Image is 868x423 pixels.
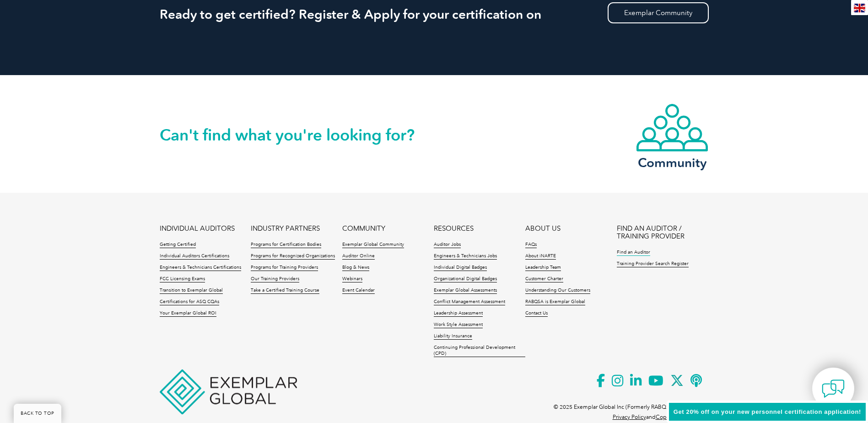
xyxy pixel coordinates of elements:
[434,310,483,317] a: Leadership Assessment
[434,287,497,294] a: Exemplar Global Assessments
[160,265,241,271] a: Engineers & Technicians Certifications
[525,242,537,248] a: FAQs
[434,345,525,357] a: Continuing Professional Development (CPD)
[636,157,709,168] h3: Community
[434,242,461,248] a: Auditor Jobs
[434,276,497,282] a: Organizational Digital Badges
[160,310,216,317] a: Your Exemplar Global ROI
[434,253,497,260] a: Engineers & Technicians Jobs
[160,128,434,142] h2: Can't find what you're looking for?
[342,287,375,294] a: Event Calendar
[342,242,404,248] a: Exemplar Global Community
[434,322,483,328] a: Work Style Assessment
[434,225,474,233] a: RESOURCES
[14,404,61,423] a: BACK TO TOP
[554,402,709,412] p: © 2025 Exemplar Global Inc (Formerly RABQSA International).
[613,414,646,420] a: Privacy Policy
[251,242,321,248] a: Programs for Certification Bodies
[617,261,689,267] a: Training Provider Search Register
[160,276,205,282] a: FCC Licensing Exams
[251,253,335,260] a: Programs for Recognized Organizations
[617,249,650,256] a: Find an Auditor
[525,253,556,260] a: About iNARTE
[342,265,369,271] a: Blog & News
[251,225,320,233] a: INDUSTRY PARTNERS
[160,225,235,233] a: INDIVIDUAL AUDITORS
[434,265,487,271] a: Individual Digital Badges
[525,265,561,271] a: Leadership Team
[613,412,709,422] p: and
[160,242,196,248] a: Getting Certified
[160,299,219,305] a: Certifications for ASQ CQAs
[674,408,861,415] span: Get 20% off on your new personnel certification application!
[617,225,708,240] a: FIND AN AUDITOR / TRAINING PROVIDER
[160,369,297,414] img: Exemplar Global
[822,377,845,400] img: contact-chat.png
[342,276,362,282] a: Webinars
[854,4,865,12] img: en
[525,276,563,282] a: Customer Charter
[525,299,585,305] a: RABQSA is Exemplar Global
[434,333,472,340] a: Liability Insurance
[251,276,299,282] a: Our Training Providers
[342,253,375,260] a: Auditor Online
[160,253,229,260] a: Individual Auditors Certifications
[525,310,548,317] a: Contact Us
[525,225,561,233] a: ABOUT US
[434,299,505,305] a: Conflict Management Assessment
[160,7,709,22] h2: Ready to get certified? Register & Apply for your certification on
[251,287,319,294] a: Take a Certified Training Course
[636,103,709,168] a: Community
[656,414,709,420] a: Copyright Disclaimer
[525,287,590,294] a: Understanding Our Customers
[608,2,709,23] a: Exemplar Community
[251,265,318,271] a: Programs for Training Providers
[160,287,223,294] a: Transition to Exemplar Global
[636,103,709,152] img: icon-community.webp
[342,225,385,233] a: COMMUNITY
